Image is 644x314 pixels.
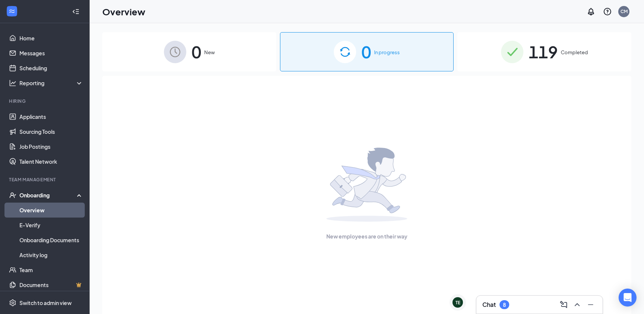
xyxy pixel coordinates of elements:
[573,300,582,309] svg: ChevronUp
[19,233,83,247] a: Onboarding Documents
[558,299,570,311] button: ComposeMessage
[19,61,83,76] a: Scheduling
[19,109,83,124] a: Applicants
[19,262,83,277] a: Team
[19,79,84,87] div: Reporting
[192,39,201,65] span: 0
[204,49,215,56] span: New
[8,7,16,15] svg: WorkstreamLogo
[19,191,77,199] div: Onboarding
[326,232,407,240] span: New employees are on their way
[9,176,82,183] div: Team Management
[19,277,83,292] a: DocumentsCrown
[9,98,82,104] div: Hiring
[603,7,612,16] svg: QuestionInfo
[586,300,595,309] svg: Minimize
[19,218,83,233] a: E-Verify
[585,299,597,311] button: Minimize
[587,7,595,16] svg: Notifications
[102,5,145,18] h1: Overview
[619,289,637,307] div: Open Intercom Messenger
[19,247,83,262] a: Activity log
[455,299,460,306] div: TE
[19,154,83,169] a: Talent Network
[19,124,83,139] a: Sourcing Tools
[361,39,371,65] span: 0
[482,301,496,309] h3: Chat
[72,8,80,15] svg: Collapse
[19,46,83,61] a: Messages
[19,139,83,154] a: Job Postings
[19,203,83,218] a: Overview
[19,31,83,46] a: Home
[529,39,558,65] span: 119
[503,302,506,308] div: 8
[561,49,588,56] span: Completed
[374,49,400,56] span: In progress
[9,191,16,199] svg: UserCheck
[9,79,16,87] svg: Analysis
[559,300,568,309] svg: ComposeMessage
[9,299,16,307] svg: Settings
[571,299,583,311] button: ChevronUp
[620,8,628,15] div: CM
[19,299,72,307] div: Switch to admin view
